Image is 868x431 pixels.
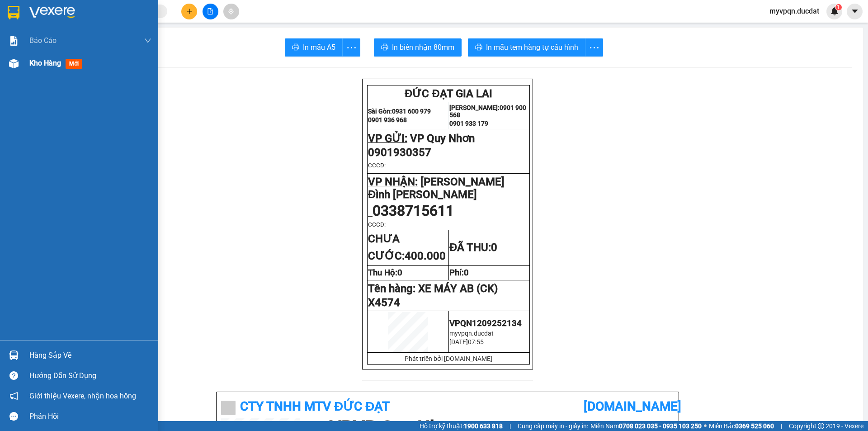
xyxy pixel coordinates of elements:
span: ĐỨC ĐẠT GIA LAI [39,9,127,21]
strong: 0708 023 035 - 0935 103 250 [619,422,702,430]
span: ⚪️ [704,424,707,428]
button: more [342,38,360,57]
strong: 0901 933 179 [85,44,129,52]
span: | [509,421,511,431]
strong: CHƯA CƯỚC: [368,232,446,262]
strong: Thu Hộ: [368,268,402,278]
strong: 0901 900 568 [449,104,526,118]
span: myvpqn.ducdat [449,330,494,337]
span: message [9,412,18,421]
img: icon-new-feature [830,7,839,15]
span: copyright [818,423,824,429]
b: CTy TNHH MTV ĐỨC ĐẠT [240,399,390,414]
strong: 0901 936 968 [6,40,50,48]
span: VP Quy Nhơn [48,59,113,72]
img: logo-vxr [8,6,19,19]
span: VP GỬI: [6,59,45,72]
strong: 1900 633 818 [464,422,503,430]
span: 400.000 [405,250,446,262]
span: 1 [837,4,840,10]
span: printer [475,43,482,52]
span: ĐỨC ĐẠT GIA LAI [405,87,492,100]
span: 0 [464,268,469,278]
span: VP NHẬN: [368,175,418,188]
span: Kho hàng [29,59,61,67]
strong: Sài Gòn: [6,30,33,38]
span: X4574 [368,296,400,309]
span: notification [9,392,18,400]
span: more [585,42,603,53]
span: myvpqn.ducdat [762,5,826,17]
button: printerIn mẫu A5 [285,38,343,57]
span: VP Quy Nhơn [410,132,475,145]
span: caret-down [851,7,859,15]
button: file-add [203,4,218,19]
span: plus [186,8,193,14]
strong: 0369 525 060 [735,422,774,430]
span: In mẫu tem hàng tự cấu hình [486,42,578,53]
b: [DOMAIN_NAME] [584,399,681,414]
strong: 0901 936 968 [368,116,407,123]
span: | [781,421,782,431]
span: Báo cáo [29,35,57,46]
span: VP GỬI: [368,132,407,145]
button: caret-down [847,4,863,19]
span: 0338715611 [373,202,454,219]
strong: 0931 600 979 [392,108,431,115]
span: question-circle [9,371,18,380]
span: CCCD: [368,221,386,228]
span: Cung cấp máy in - giấy in: [518,421,588,431]
button: aim [223,4,239,19]
span: [PERSON_NAME] Đình [PERSON_NAME] [368,175,505,201]
div: Hướng dẫn sử dụng [29,369,151,383]
strong: ĐÃ THU: [449,241,497,254]
span: file-add [207,8,213,14]
sup: 1 [835,4,842,10]
button: more [585,38,603,57]
span: Giới thiệu Vexere, nhận hoa hồng [29,390,136,402]
strong: [PERSON_NAME]: [85,25,142,34]
button: plus [181,4,197,19]
span: Miền Bắc [709,421,774,431]
span: CCCD: [368,162,386,169]
strong: 0901 933 179 [449,120,488,127]
span: XE MÁY AB (CK) [418,282,498,295]
img: warehouse-icon [9,350,19,360]
strong: Sài Gòn: [368,108,392,115]
span: 0901930357 [368,146,431,159]
span: Hỗ trợ kỹ thuật: [420,421,503,431]
span: In biên nhận 80mm [392,42,454,53]
span: mới [66,59,82,69]
span: 0 [397,268,402,278]
button: printerIn mẫu tem hàng tự cấu hình [468,38,585,57]
strong: [PERSON_NAME]: [449,104,500,111]
span: down [144,37,151,44]
span: printer [292,43,299,52]
strong: Phí: [449,268,469,278]
div: Phản hồi [29,410,151,423]
span: [DATE] [449,338,468,346]
span: printer [381,43,388,52]
span: Tên hàng: [368,282,498,295]
button: printerIn biên nhận 80mm [374,38,462,57]
img: solution-icon [9,36,19,46]
span: In mẫu A5 [303,42,335,53]
img: warehouse-icon [9,59,19,68]
div: Hàng sắp về [29,349,151,362]
span: 07:55 [468,338,484,346]
span: 0 [491,241,497,254]
strong: 0931 600 979 [33,30,77,38]
span: aim [228,8,234,14]
span: more [343,42,360,53]
td: Phát triển bởi [DOMAIN_NAME] [368,353,530,365]
span: VPQN1209252134 [449,318,522,328]
strong: 0901 900 568 [85,25,158,43]
span: Miền Nam [590,421,702,431]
